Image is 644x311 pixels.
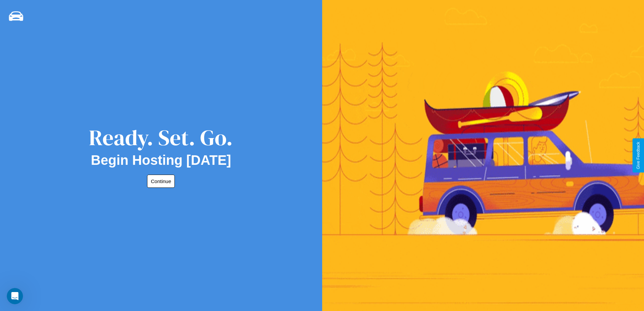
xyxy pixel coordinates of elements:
iframe: Intercom live chat [7,288,23,304]
button: Continue [147,175,175,188]
h2: Begin Hosting [DATE] [91,153,231,168]
div: Give Feedback [636,142,641,169]
div: Ready. Set. Go. [89,123,233,153]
